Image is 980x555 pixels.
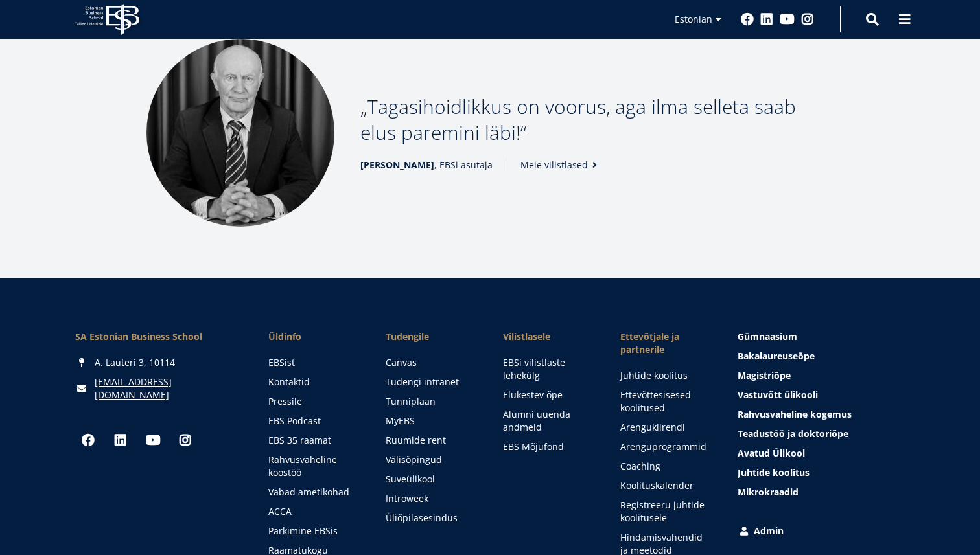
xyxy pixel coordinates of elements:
[620,369,712,382] a: Juhtide koolitus
[172,427,198,453] a: Instagram
[268,453,360,479] a: Rahvusvaheline koostöö
[268,525,360,538] a: Parkimine EBSis
[801,13,814,26] a: Instagram
[738,369,905,382] a: Magistriõpe
[386,330,477,343] a: Tudengile
[620,499,712,525] a: Registreeru juhtide koolitusele
[146,39,334,227] img: Madis Habakuk
[268,505,360,518] a: ACCA
[268,434,360,447] a: EBS 35 raamat
[75,330,242,343] div: SA Estonian Business School
[386,434,477,447] a: Ruumide rent
[620,330,712,356] span: Ettevõtjale ja partnerile
[386,492,477,505] a: Introweek
[620,421,712,434] a: Arengukiirendi
[738,389,905,402] a: Vastuvõtt ülikooli
[386,512,477,525] a: Üliõpilasesindus
[780,13,795,26] a: Youtube
[738,369,791,381] span: Magistriõpe
[738,408,905,421] a: Rahvusvaheline kogemus
[738,389,818,401] span: Vastuvõtt ülikooli
[75,356,242,369] div: A. Lauteri 3, 10114
[620,479,712,492] a: Koolituskalender
[760,13,773,26] a: Linkedin
[386,414,477,427] a: MyEBS
[741,13,754,26] a: Facebook
[140,427,166,453] a: Youtube
[738,466,810,479] span: Juhtide koolitus
[360,94,834,146] p: Tagasihoidlikkus on voorus, aga ilma selleta saab elus paremini läbi!
[738,525,905,538] a: Admin
[620,389,712,414] a: Ettevõttesisesed koolitused
[75,427,101,453] a: Facebook
[268,330,360,343] span: Üldinfo
[503,408,594,434] a: Alumni uuenda andmeid
[503,389,594,402] a: Elukestev õpe
[738,427,848,440] span: Teadustöö ja doktoriõpe
[503,440,594,453] a: EBS Mõjufond
[520,159,601,172] a: Meie vilistlased
[268,486,360,499] a: Vabad ametikohad
[738,486,905,499] a: Mikrokraadid
[620,460,712,473] a: Coaching
[738,330,905,343] a: Gümnaasium
[108,427,134,453] a: Linkedin
[738,427,905,440] a: Teadustöö ja doktoriõpe
[738,466,905,479] a: Juhtide koolitus
[738,350,905,363] a: Bakalaureuseõpe
[503,356,594,382] a: EBSi vilistlaste lehekülg
[386,395,477,408] a: Tunniplaan
[738,447,805,459] span: Avatud Ülikool
[268,376,360,389] a: Kontaktid
[738,486,799,498] span: Mikrokraadid
[738,447,905,460] a: Avatud Ülikool
[386,453,477,466] a: Välisõpingud
[268,395,360,408] a: Pressile
[738,350,815,362] span: Bakalaureuseõpe
[386,376,477,389] a: Tudengi intranet
[268,356,360,369] a: EBSist
[360,159,434,171] strong: [PERSON_NAME]
[360,159,493,172] span: , EBSi asutaja
[268,414,360,427] a: EBS Podcast
[95,376,242,402] a: [EMAIL_ADDRESS][DOMAIN_NAME]
[503,330,594,343] span: Vilistlasele
[620,440,712,453] a: Arenguprogrammid
[386,356,477,369] a: Canvas
[386,473,477,486] a: Suveülikool
[738,330,797,343] span: Gümnaasium
[738,408,852,420] span: Rahvusvaheline kogemus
